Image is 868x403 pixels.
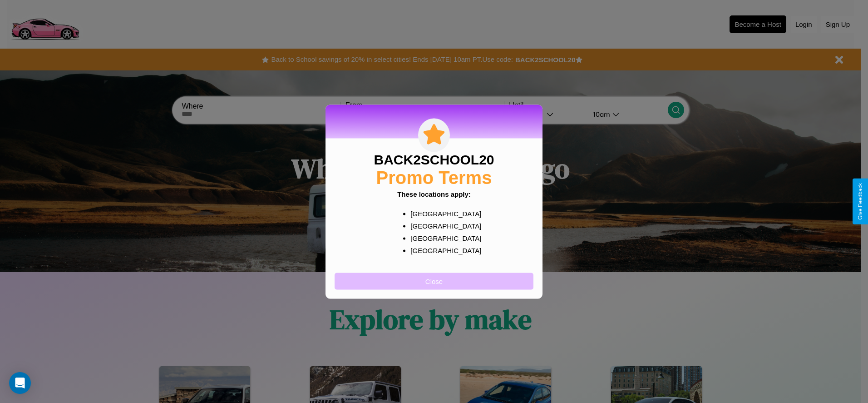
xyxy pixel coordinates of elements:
p: [GEOGRAPHIC_DATA] [410,232,475,244]
h3: BACK2SCHOOL20 [374,152,494,167]
p: [GEOGRAPHIC_DATA] [410,219,475,232]
p: [GEOGRAPHIC_DATA] [410,207,475,219]
p: [GEOGRAPHIC_DATA] [410,244,475,256]
button: Close [335,273,533,289]
div: Give Feedback [857,183,863,220]
div: Open Intercom Messenger [9,372,31,394]
h2: Promo Terms [376,167,492,188]
b: These locations apply: [397,190,471,198]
